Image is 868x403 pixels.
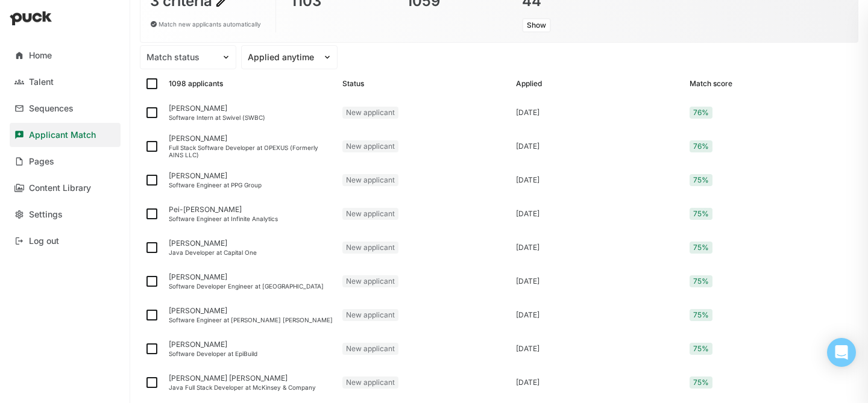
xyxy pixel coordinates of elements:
div: Applicant Match [29,130,96,140]
div: [DATE] [516,243,680,252]
a: Pages [10,149,121,173]
div: [DATE] [516,277,680,286]
div: New applicant [342,275,398,287]
a: Applicant Match [10,123,121,147]
div: Software Intern at Swivel (SWBC) [169,114,333,121]
div: 75% [690,174,712,186]
div: [DATE] [516,176,680,184]
div: Java Full Stack Developer at McKinsey & Company [169,384,333,391]
div: [PERSON_NAME] [169,273,333,281]
div: Software Developer at EpiBuild [169,350,333,357]
button: Show [522,18,551,33]
a: Settings [10,202,121,226]
a: Talent [10,70,121,94]
div: Content Library [29,183,91,193]
div: Status [342,80,364,88]
div: New applicant [342,208,398,220]
div: 75% [690,309,712,321]
div: New applicant [342,140,398,152]
div: [DATE] [516,345,680,353]
div: Software Engineer at Infinite Analytics [169,215,333,222]
div: [PERSON_NAME] [169,134,333,143]
div: [PERSON_NAME] [169,104,333,113]
div: New applicant [342,376,398,389]
div: [PERSON_NAME] [169,340,333,349]
div: Pages [29,157,54,167]
a: Home [10,43,121,67]
div: 75% [690,376,712,389]
div: New applicant [342,174,398,186]
div: New applicant [342,343,398,355]
div: Software Engineer at PPG Group [169,181,333,189]
div: New applicant [342,242,398,254]
div: [DATE] [516,108,680,117]
div: Match new applicants automatically [150,18,261,30]
div: 75% [690,275,712,287]
div: [DATE] [516,210,680,218]
div: Settings [29,210,63,220]
div: Match score [690,80,732,88]
div: [DATE] [516,378,680,387]
a: Sequences [10,96,121,120]
div: 75% [690,343,712,355]
div: Log out [29,236,59,246]
div: Home [29,51,52,61]
div: 75% [690,242,712,254]
div: Sequences [29,104,74,114]
div: [PERSON_NAME] [169,172,333,180]
div: Talent [29,77,54,87]
div: Applied [516,80,542,88]
div: New applicant [342,107,398,119]
div: [DATE] [516,311,680,319]
div: 76% [690,140,712,152]
div: Full Stack Software Developer at OPEXUS (Formerly AINS LLC) [169,144,333,158]
div: [PERSON_NAME] [169,239,333,248]
div: 76% [690,107,712,119]
div: Pei-[PERSON_NAME] [169,205,333,214]
div: Java Developer at Capital One [169,249,333,256]
div: 75% [690,208,712,220]
div: [PERSON_NAME] [169,307,333,315]
div: Open Intercom Messenger [827,338,856,367]
div: 1098 applicants [169,80,223,88]
div: Software Developer Engineer at [GEOGRAPHIC_DATA] [169,283,333,290]
a: Content Library [10,176,121,200]
div: Software Engineer at [PERSON_NAME] [PERSON_NAME] [169,316,333,323]
div: [PERSON_NAME] [PERSON_NAME] [169,374,333,383]
div: [DATE] [516,142,680,151]
div: New applicant [342,309,398,321]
